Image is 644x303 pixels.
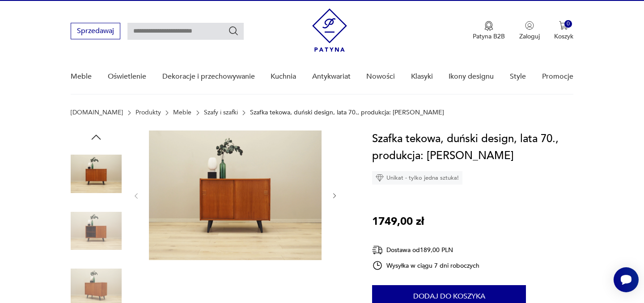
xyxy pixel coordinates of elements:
a: [DOMAIN_NAME] [71,109,123,116]
a: Klasyki [411,59,433,94]
p: Koszyk [554,32,573,41]
a: Antykwariat [312,59,351,94]
img: Patyna - sklep z meblami i dekoracjami vintage [312,8,347,52]
a: Style [510,59,526,94]
a: Kuchnia [271,59,296,94]
a: Promocje [542,59,573,94]
button: Szukaj [228,25,239,36]
p: 1749,00 zł [372,213,424,230]
button: 0Koszyk [554,21,573,41]
a: Meble [71,59,92,94]
iframe: Smartsupp widget button [614,267,639,292]
img: Ikona koszyka [559,21,568,30]
img: Ikona diamentu [376,174,384,182]
p: Szafka tekowa, duński design, lata 70., produkcja: [PERSON_NAME] [250,109,444,116]
img: Ikonka użytkownika [525,21,534,30]
p: Patyna B2B [473,32,505,41]
a: Sprzedawaj [71,29,120,35]
a: Produkty [136,109,161,116]
img: Ikona medalu [484,21,493,31]
a: Dekoracje i przechowywanie [162,59,255,94]
div: Wysyłka w ciągu 7 dni roboczych [372,260,479,271]
img: Ikona dostawy [372,244,383,256]
a: Meble [173,109,191,116]
a: Ikony designu [449,59,494,94]
img: Zdjęcie produktu Szafka tekowa, duński design, lata 70., produkcja: Dania [71,206,122,257]
h1: Szafka tekowa, duński design, lata 70., produkcja: [PERSON_NAME] [372,130,573,164]
a: Oświetlenie [108,59,146,94]
div: 0 [564,20,572,28]
button: Patyna B2B [473,21,505,41]
p: Zaloguj [519,32,540,41]
img: Zdjęcie produktu Szafka tekowa, duński design, lata 70., produkcja: Dania [71,148,122,199]
a: Nowości [366,59,395,94]
button: Zaloguj [519,21,540,41]
div: Dostawa od 189,00 PLN [372,244,479,256]
a: Ikona medaluPatyna B2B [473,21,505,41]
button: Sprzedawaj [71,23,120,39]
img: Zdjęcie produktu Szafka tekowa, duński design, lata 70., produkcja: Dania [149,130,322,260]
a: Szafy i szafki [204,109,238,116]
div: Unikat - tylko jedna sztuka! [372,171,462,185]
